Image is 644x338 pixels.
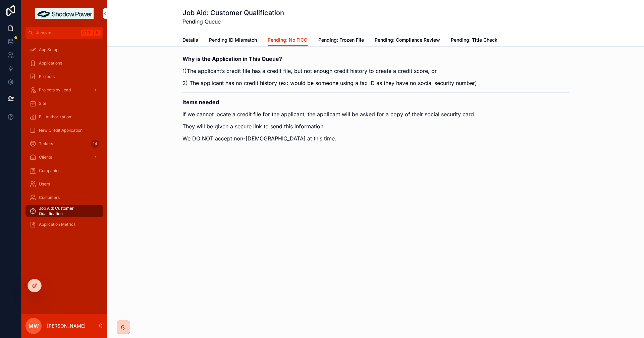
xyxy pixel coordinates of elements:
[182,122,569,130] p: They will be given a secure link to send this information.
[95,30,100,36] span: K
[182,79,569,87] p: 2) The applicant has no credit history (ex: would be someone using a tax ID as they have no socia...
[25,44,103,56] a: App Setup
[39,47,58,52] span: App Setup
[36,30,78,36] span: Jump to...
[39,155,52,160] span: Clients
[39,128,83,133] span: New Credit Application
[35,8,94,19] img: App logo
[209,34,257,47] a: Pending ID Mismatch
[81,30,93,36] span: Ctrl
[182,17,284,26] span: Pending Queue
[318,34,364,47] a: Pending: Frozen File
[39,101,46,106] span: Site
[39,206,97,216] span: Job Aid: Customer Qualification
[375,37,440,43] span: Pending: Compliance Review
[25,205,103,217] a: Job Aid: Customer Qualification
[182,8,284,17] h1: Job Aid: Customer Qualification
[451,34,497,47] a: Pending: Title Check
[39,168,60,173] span: Companies
[182,37,198,43] span: Details
[25,111,103,123] a: Bill Authorization
[375,34,440,47] a: Pending: Compliance Review
[268,34,308,47] a: Pending: No FICO
[25,192,103,204] a: Customers
[25,165,103,177] a: Companies
[25,218,103,230] a: Application Metrics
[47,323,86,329] p: [PERSON_NAME]
[182,34,198,47] a: Details
[39,195,60,200] span: Customers
[91,140,99,148] div: 14
[182,55,282,62] strong: Why is the Application in This Queue?
[318,37,364,43] span: Pending: Frozen File
[25,178,103,190] a: Users
[182,99,219,105] strong: Items needed
[39,181,50,187] span: Users
[29,322,39,330] span: MW
[182,110,569,118] p: If we cannot locate a credit file for the applicant, the applicant will be asked for a copy of th...
[25,151,103,163] a: Clients
[209,37,257,43] span: Pending ID Mismatch
[25,124,103,136] a: New Credit Application
[39,114,71,120] span: Bill Authorization
[182,134,569,142] p: We DO NOT accept non-[DEMOGRAPHIC_DATA] at this time.
[39,60,62,66] span: Applications
[25,27,103,39] button: Jump to...CtrlK
[182,67,569,75] p: 1)The applicant’s credit file has a credit file, but not enough credit history to create a credit...
[25,71,103,83] a: Projects
[25,138,103,150] a: Tickets14
[39,141,53,146] span: Tickets
[39,87,71,93] span: Projects by Lead
[25,97,103,110] a: Site
[21,39,107,239] div: scrollable content
[25,84,103,96] a: Projects by Lead
[25,57,103,69] a: Applications
[451,37,497,43] span: Pending: Title Check
[39,222,75,227] span: Application Metrics
[39,74,55,79] span: Projects
[268,37,308,43] span: Pending: No FICO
